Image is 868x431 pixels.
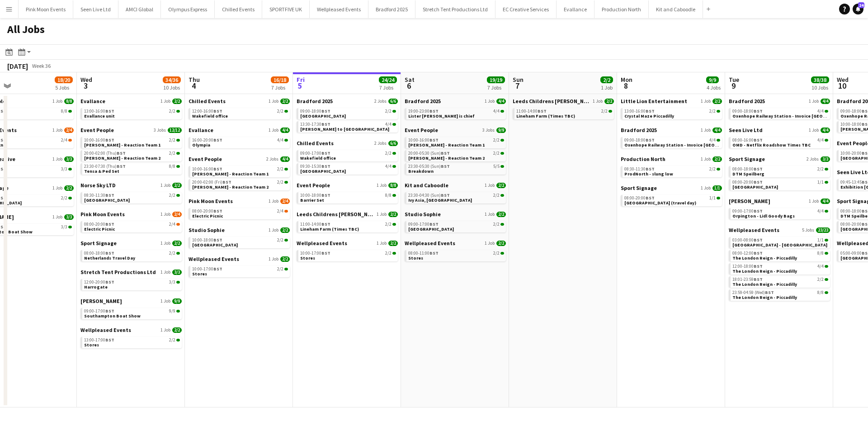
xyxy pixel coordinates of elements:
[495,0,557,18] button: EC Creative Services
[853,4,863,14] a: 24
[7,62,28,71] div: [DATE]
[368,0,415,18] button: Bradford 2025
[310,0,368,18] button: Wellpleased Events
[30,62,52,69] span: Week 36
[161,0,215,18] button: Olympus Express
[858,2,864,8] span: 24
[557,0,594,18] button: Evallance
[19,0,73,18] button: Pink Moon Events
[649,0,703,18] button: Kit and Caboodle
[215,0,262,18] button: Chilled Events
[262,0,310,18] button: SPORTFIVE UK
[415,0,495,18] button: Stretch Tent Productions Ltd
[73,0,118,18] button: Seen Live Ltd
[594,0,649,18] button: Production North
[118,0,161,18] button: AMCI Global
